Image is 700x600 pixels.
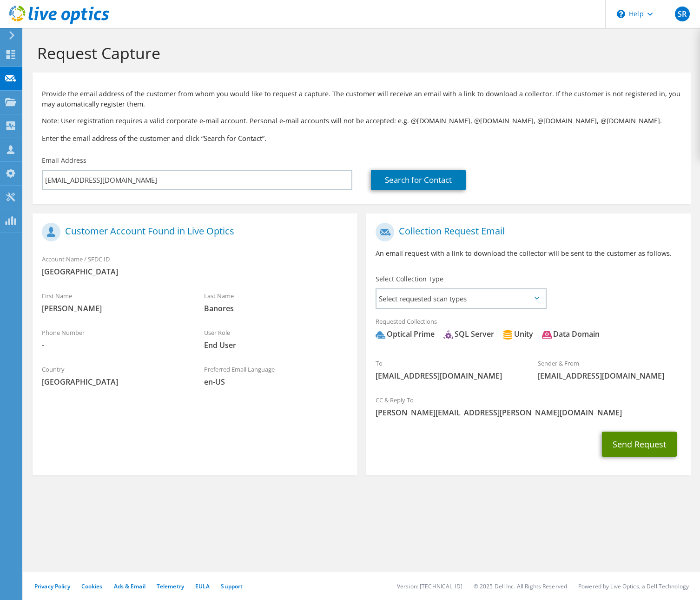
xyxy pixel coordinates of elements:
li: © 2025 Dell Inc. All Rights Reserved [474,582,567,590]
div: First Name [33,286,195,318]
span: [PERSON_NAME] [42,303,185,313]
li: Powered by Live Optics, a Dell Technology [578,582,689,590]
p: An email request with a link to download the collector will be sent to the customer as follows. [376,248,681,259]
a: Cookies [81,582,103,590]
label: Email Address [42,156,86,165]
div: Optical Prime [376,329,435,340]
div: Account Name / SFDC ID [33,249,357,281]
li: Version: [TECHNICAL_ID] [397,582,462,590]
div: User Role [195,323,357,355]
span: [GEOGRAPHIC_DATA] [42,267,348,277]
div: Requested Collections [366,312,691,349]
label: Select Collection Type [376,274,443,284]
span: Banores [204,303,348,313]
div: Preferred Email Language [195,360,357,392]
div: Country [33,360,195,392]
div: Data Domain [542,329,600,340]
span: Select requested scan types [376,289,545,308]
a: EULA [195,582,210,590]
span: en-US [204,377,348,387]
a: Ads & Email [114,582,145,590]
p: Note: User registration requires a valid corporate e-mail account. Personal e-mail accounts will ... [42,116,681,126]
svg: \n [617,10,625,18]
span: [EMAIL_ADDRESS][DOMAIN_NAME] [376,371,519,381]
span: [EMAIL_ADDRESS][DOMAIN_NAME] [538,371,681,381]
div: Phone Number [33,323,195,355]
div: Last Name [195,286,357,318]
div: CC & Reply To [366,390,691,422]
span: - [42,340,185,350]
a: Privacy Policy [34,582,70,590]
a: Search for Contact [371,170,466,190]
h1: Request Capture [37,43,681,63]
h3: Enter the email address of the customer and click “Search for Contact”. [42,133,681,143]
div: To [366,353,528,386]
h1: Customer Account Found in Live Optics [42,223,343,241]
h1: Collection Request Email [376,223,677,241]
p: Provide the email address of the customer from whom you would like to request a capture. The cust... [42,89,681,109]
div: Sender & From [528,353,691,386]
span: [GEOGRAPHIC_DATA] [42,377,185,387]
button: Send Request [602,432,677,457]
div: Unity [503,329,533,340]
span: [PERSON_NAME][EMAIL_ADDRESS][PERSON_NAME][DOMAIN_NAME] [376,407,681,418]
a: Support [221,582,243,590]
span: SR [675,7,690,21]
span: End User [204,340,348,350]
a: Telemetry [157,582,184,590]
div: SQL Server [443,329,494,340]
